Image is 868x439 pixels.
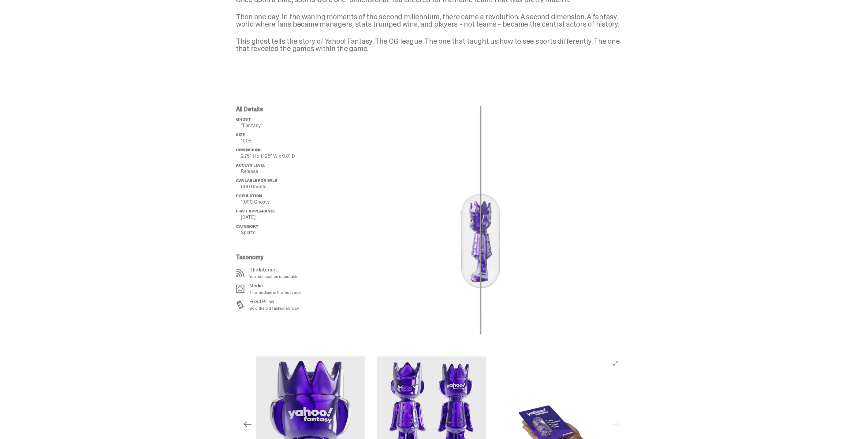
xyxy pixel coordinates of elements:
[249,274,299,279] p: Your connection is unstable
[236,208,276,214] span: First Appearance
[236,163,266,168] span: Access Level
[236,147,262,153] span: Dimensions
[249,299,299,304] p: Fixed Price
[241,215,334,220] p: [DATE]
[236,13,628,28] p: Then one day, in the waning moments of the second millennium, there came a revolution. A second d...
[236,224,258,229] span: Category
[612,360,620,367] button: View full-screen
[241,200,334,205] p: 1,000 Ghosts
[249,267,299,272] p: The Internet
[249,290,301,294] p: The medium is the message
[236,193,262,198] span: Population
[241,154,334,159] p: 2.75" H x 1.125" W x 0.8" D
[236,132,245,137] span: Size
[249,306,299,310] p: Sold the old fashioned way
[241,123,334,128] p: “Fantasy”
[241,418,254,431] button: Previous
[236,106,334,112] p: All Details
[249,283,301,288] p: Media
[241,138,334,143] p: 100%
[236,178,277,183] span: Available for Sale
[236,254,330,260] p: Taxonomy
[241,230,334,235] p: Sports
[241,184,334,189] p: 600 Ghosts
[241,169,334,174] p: Release
[236,38,628,52] p: This ghost tells the story of Yahoo! Fantasy. The OG league. The one that taught us how to see sp...
[236,117,251,122] span: ghost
